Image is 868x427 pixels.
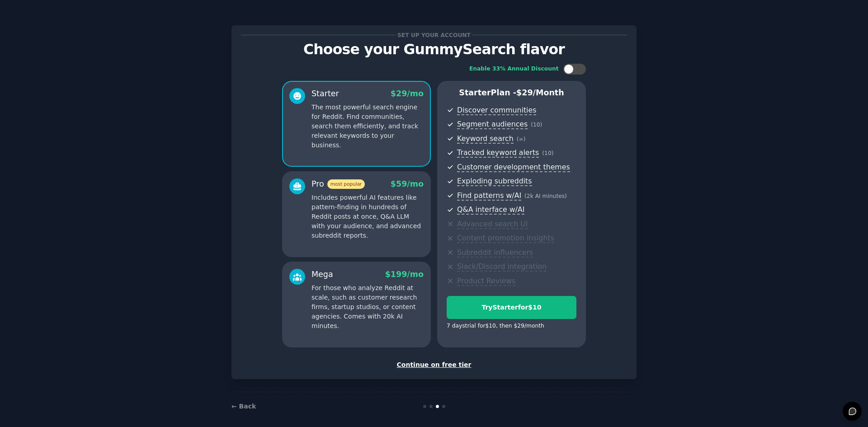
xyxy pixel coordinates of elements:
[311,283,424,331] p: For those who analyze Reddit at scale, such as customer research firms, startup studios, or conte...
[457,163,570,172] span: Customer development themes
[542,150,553,156] span: ( 10 )
[457,106,536,115] span: Discover communities
[524,193,567,199] span: ( 2k AI minutes )
[231,403,256,410] a: ← Back
[516,88,564,97] span: $ 29 /month
[457,262,547,272] span: Slack/Discord integration
[311,269,333,280] div: Mega
[457,191,521,201] span: Find patterns w/AI
[457,205,524,215] span: Q&A interface w/AI
[457,148,539,158] span: Tracked keyword alerts
[311,178,365,190] div: Pro
[241,42,627,57] p: Choose your GummySearch flavor
[311,193,424,240] p: Includes powerful AI features like pattern-finding in hundreds of Reddit posts at once, Q&A LLM w...
[469,65,559,73] div: Enable 33% Annual Discount
[385,270,424,279] span: $ 199 /mo
[447,303,576,312] div: Try Starter for $10
[457,177,532,186] span: Exploding subreddits
[447,322,544,330] div: 7 days trial for $10 , then $ 29 /month
[531,122,542,128] span: ( 10 )
[327,179,365,189] span: most popular
[447,296,576,319] button: TryStarterfor$10
[396,30,472,40] span: Set up your account
[457,120,528,129] span: Segment audiences
[517,136,526,142] span: ( ∞ )
[391,89,424,98] span: $ 29 /mo
[447,87,576,99] p: Starter Plan -
[311,88,339,99] div: Starter
[457,234,554,243] span: Content promotion insights
[391,179,424,188] span: $ 59 /mo
[457,277,515,286] span: Product Reviews
[241,360,627,370] div: Continue on free tier
[457,134,514,144] span: Keyword search
[457,220,528,229] span: Advanced search UI
[457,248,533,258] span: Subreddit influencers
[311,103,424,150] p: The most powerful search engine for Reddit. Find communities, search them efficiently, and track ...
